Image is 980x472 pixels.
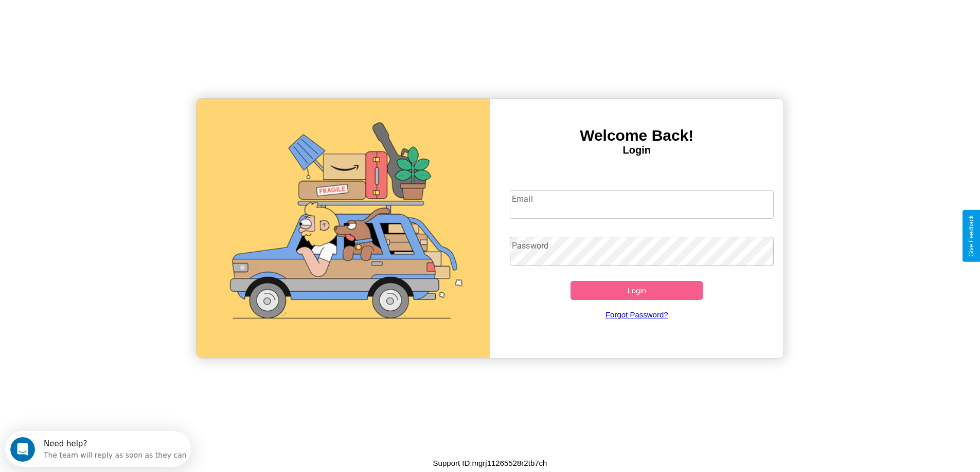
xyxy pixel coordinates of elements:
[490,144,784,156] h4: Login
[10,437,35,462] iframe: Intercom live chat
[490,127,784,144] h3: Welcome Back!
[39,9,182,17] div: Need help?
[433,456,547,470] p: Support ID: mgrj11265528r2tb7ch
[4,4,191,32] div: Open Intercom Messenger
[5,431,191,467] iframe: Intercom live chat discovery launcher
[39,17,182,28] div: The team will reply as soon as they can
[197,99,490,358] img: gif
[571,281,703,300] button: Login
[968,215,975,257] div: Give Feedback
[505,300,769,329] a: Forgot Password?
